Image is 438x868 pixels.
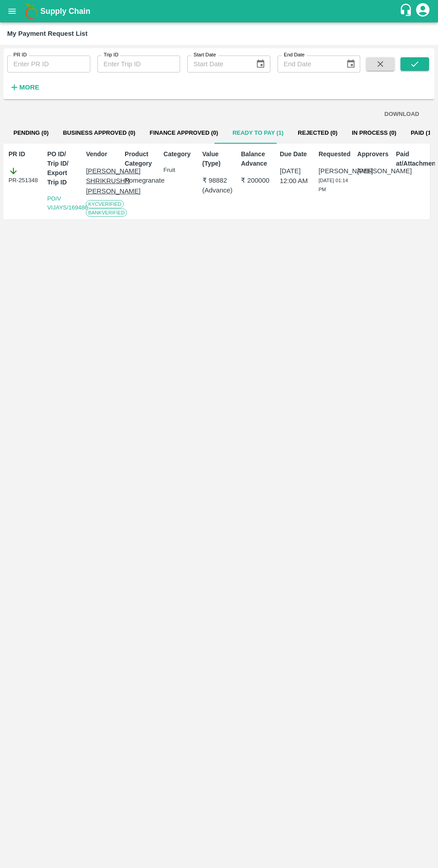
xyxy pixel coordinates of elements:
input: Start Date [187,56,248,73]
b: Supply Chain [40,7,90,16]
div: PR-251348 [8,166,40,185]
label: Start Date [194,51,216,59]
button: Pending (0) [6,122,56,144]
p: Balance Advance [241,150,273,168]
label: Trip ID [104,51,118,59]
span: Bank Verified [86,209,127,217]
a: Supply Chain [40,5,399,17]
p: Vendor [86,150,118,159]
button: Choose date [342,56,359,73]
button: More [7,80,42,95]
p: Pomegranate [125,175,156,185]
p: Value (Type) [202,150,234,168]
button: Finance Approved (0) [143,122,225,144]
p: ₹ 98882 [202,175,234,185]
p: [DATE] 12:00 AM [280,166,312,186]
button: In Process (0) [345,122,404,144]
p: PO ID/ Trip ID/ Export Trip ID [47,150,79,187]
label: PR ID [13,51,27,59]
label: End Date [284,51,304,59]
a: PO/V VIJAYS/169486 [47,195,88,211]
button: open drawer [2,1,22,21]
p: [PERSON_NAME] [357,166,389,176]
p: ( Advance ) [202,185,234,195]
p: Approvers [357,150,389,159]
button: Business Approved (0) [56,122,143,144]
span: KYC Verified [86,200,123,208]
div: customer-support [399,3,415,19]
p: Requested [319,150,350,159]
div: My Payment Request List [7,28,88,39]
p: PR ID [8,150,40,159]
span: [DATE] 01:14 PM [319,178,348,192]
p: Paid at/Attachments [396,150,428,168]
p: Due Date [280,150,312,159]
p: ₹ 200000 [241,175,273,185]
img: logo [22,2,40,20]
button: Rejected (0) [291,122,345,144]
p: Product Category [125,150,156,168]
div: account of current user [415,2,431,21]
input: Enter Trip ID [97,56,181,73]
button: DOWNLOAD [381,107,423,122]
input: Enter PR ID [7,56,90,73]
strong: More [19,84,39,91]
p: Fruit [164,166,195,175]
input: End Date [278,56,339,73]
button: Ready To Pay (1) [225,122,291,144]
p: [PERSON_NAME] SHRIKRUSHN [PERSON_NAME] [86,166,118,196]
button: Choose date [252,56,269,73]
p: [PERSON_NAME] [319,166,350,176]
p: Category [164,150,195,159]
